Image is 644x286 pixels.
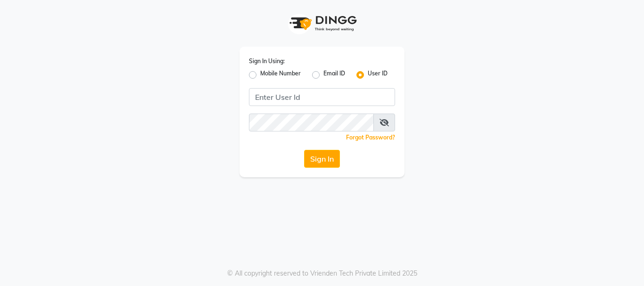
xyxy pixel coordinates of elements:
[304,150,340,168] button: Sign In
[249,114,374,131] input: Username
[249,57,285,65] label: Sign In Using:
[260,69,301,81] label: Mobile Number
[249,88,395,106] input: Username
[323,69,345,81] label: Email ID
[284,9,360,37] img: logo1.svg
[368,69,388,81] label: User ID
[346,134,395,141] a: Forgot Password?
